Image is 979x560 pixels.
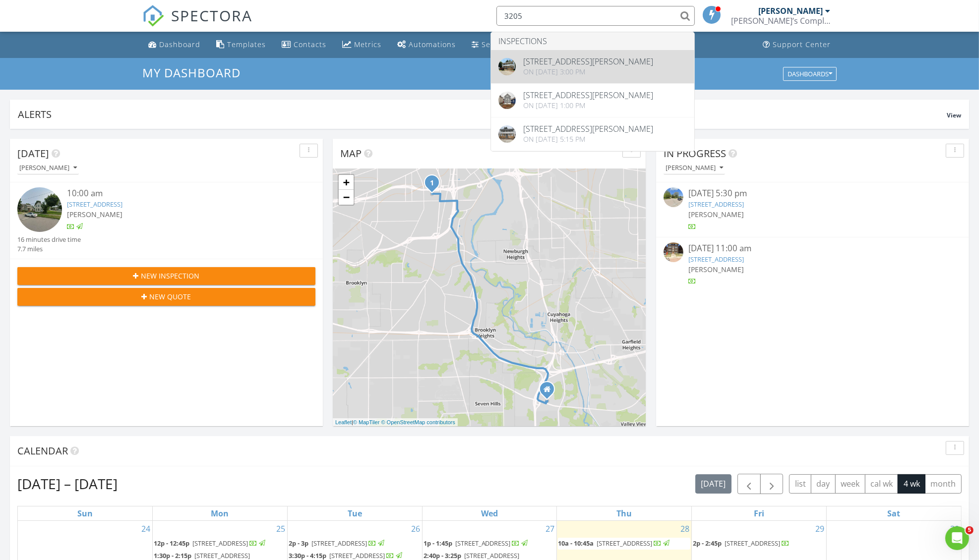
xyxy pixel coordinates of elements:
a: 10a - 10:45a [STREET_ADDRESS] [558,538,690,550]
button: [PERSON_NAME] [664,162,725,175]
img: streetview [664,187,683,207]
a: 12p - 12:45p [STREET_ADDRESS] [154,538,286,550]
div: 16 minutes drive time [17,235,81,244]
a: 1p - 1:45p [STREET_ADDRESS] [424,539,530,548]
a: [STREET_ADDRESS] [67,200,122,209]
a: [STREET_ADDRESS] [688,255,744,264]
a: Go to August 24, 2025 [139,521,152,537]
div: On [DATE] 5:15 pm [523,135,653,143]
div: Dashboard [159,40,200,49]
span: Map [340,147,362,160]
a: 10:00 am [STREET_ADDRESS] [PERSON_NAME] 16 minutes drive time 7.7 miles [17,187,315,254]
button: New Quote [17,288,315,306]
button: Previous [737,474,761,494]
div: [PERSON_NAME] [758,6,823,16]
span: [STREET_ADDRESS] [725,539,780,548]
span: 1p - 1:45p [424,539,452,548]
span: 5 [966,526,974,534]
span: New Quote [150,291,191,302]
span: View [947,111,961,119]
a: © OpenStreetMap contributors [381,419,455,425]
div: Settings [482,40,511,49]
a: 1p - 1:45p [STREET_ADDRESS] [424,538,556,550]
span: 10a - 10:45a [558,539,594,548]
a: Go to August 27, 2025 [544,521,556,537]
span: [STREET_ADDRESS] [455,539,511,548]
img: cover.jpg [498,92,516,109]
button: Dashboards [783,67,837,81]
a: Go to August 25, 2025 [274,521,287,537]
span: [PERSON_NAME] [67,210,122,219]
span: 1:30p - 2:15p [154,551,191,560]
a: Go to August 28, 2025 [678,521,691,537]
iframe: Intercom live chat [945,526,969,550]
div: [STREET_ADDRESS][PERSON_NAME] [523,125,653,133]
span: [STREET_ADDRESS] [192,539,248,548]
a: Settings [468,36,515,54]
span: 2p - 3p [289,539,308,548]
button: [DATE] [695,474,732,494]
span: 12p - 12:45p [154,539,189,548]
div: | [333,418,458,427]
a: [DATE] 11:00 am [STREET_ADDRESS] [PERSON_NAME] [664,242,962,286]
i: 1 [430,180,434,187]
a: Dashboard [144,36,204,54]
button: 4 wk [898,474,925,494]
span: 2:40p - 3:25p [424,551,461,560]
a: Sunday [75,506,95,520]
div: [DATE] 11:00 am [688,242,937,255]
div: Dashboards [788,70,832,77]
button: day [811,474,836,494]
h2: [DATE] – [DATE] [17,474,118,494]
a: Metrics [338,36,385,54]
input: Search everything... [496,6,695,26]
a: 2p - 2:45p [STREET_ADDRESS] [693,538,825,550]
span: New Inspection [141,271,200,281]
img: streetview [17,187,62,232]
button: week [835,474,865,494]
span: SPECTORA [171,5,252,26]
div: [PERSON_NAME] [19,165,77,171]
span: 2p - 2:45p [693,539,722,548]
button: cal wk [865,474,899,494]
span: My Dashboard [142,64,241,81]
span: Calendar [17,444,68,457]
div: [DATE] 5:30 pm [688,187,937,200]
a: [DATE] 5:30 pm [STREET_ADDRESS] [PERSON_NAME] [664,187,962,231]
button: New Inspection [17,267,315,285]
a: Friday [752,506,766,520]
a: Thursday [614,506,634,520]
a: © MapTiler [353,419,380,425]
span: [DATE] [17,147,49,160]
a: Zoom out [339,190,354,205]
a: 2p - 3p [STREET_ADDRESS] [289,538,421,550]
a: Contacts [278,36,330,54]
div: Automations [409,40,456,49]
div: Metrics [354,40,381,49]
div: [STREET_ADDRESS][PERSON_NAME] [523,91,653,99]
div: On [DATE] 3:00 pm [523,68,653,76]
a: 2p - 3p [STREET_ADDRESS] [289,539,386,548]
a: Leaflet [335,419,352,425]
a: SPECTORA [142,13,252,34]
button: list [789,474,811,494]
span: [STREET_ADDRESS] [597,539,652,548]
div: 10:00 am [67,187,291,200]
a: Templates [212,36,270,54]
img: streetview [664,242,683,262]
img: The Best Home Inspection Software - Spectora [142,5,164,27]
span: In Progress [664,147,726,160]
a: Automations (Basic) [393,36,460,54]
div: 3131 Seymour Ave, Cleveland, OH 44113 [432,182,438,188]
a: Go to August 30, 2025 [948,521,961,537]
span: 3:30p - 4:15p [289,551,326,560]
div: Templates [227,40,266,49]
a: 3:30p - 4:15p [STREET_ADDRESS] [289,551,404,560]
a: Zoom in [339,175,354,190]
a: Tuesday [346,506,364,520]
img: 9129291%2Fcover_photos%2F6yWbU2E1RgAsRTOUo9So%2Foriginal.jpg [498,58,516,75]
div: Alerts [18,108,947,121]
a: Saturday [885,506,902,520]
a: Go to August 26, 2025 [409,521,422,537]
img: cover.jpg [498,125,516,143]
